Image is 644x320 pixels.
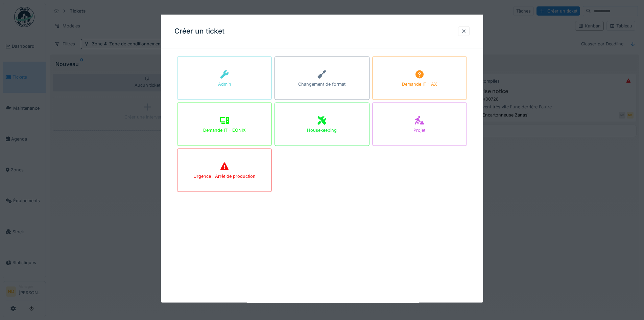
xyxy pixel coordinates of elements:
div: Admin [218,81,231,87]
div: Changement de format [298,81,345,87]
div: Projet [413,127,425,133]
div: Housekeeping [307,127,337,133]
h3: Créer un ticket [174,27,224,36]
div: Demande IT - AX [402,81,437,87]
div: Demande IT - EONIX [203,127,246,133]
div: Urgence : Arrêt de production [193,173,256,179]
